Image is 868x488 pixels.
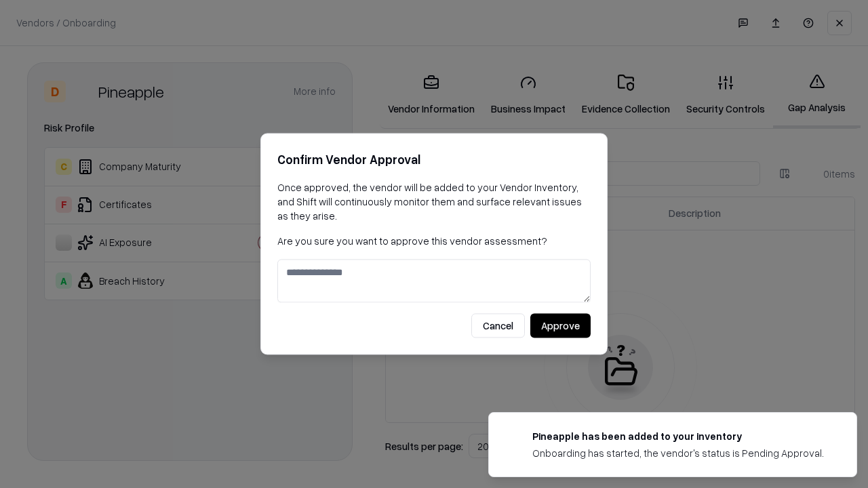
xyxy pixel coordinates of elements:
button: Approve [530,314,591,338]
div: Onboarding has started, the vendor's status is Pending Approval. [532,446,824,460]
div: Pineapple has been added to your inventory [532,429,824,443]
h2: Confirm Vendor Approval [277,150,591,169]
button: Cancel [471,314,525,338]
p: Are you sure you want to approve this vendor assessment? [277,234,591,248]
p: Once approved, the vendor will be added to your Vendor Inventory, and Shift will continuously mon... [277,180,591,223]
img: pineappleenergy.com [505,429,521,445]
